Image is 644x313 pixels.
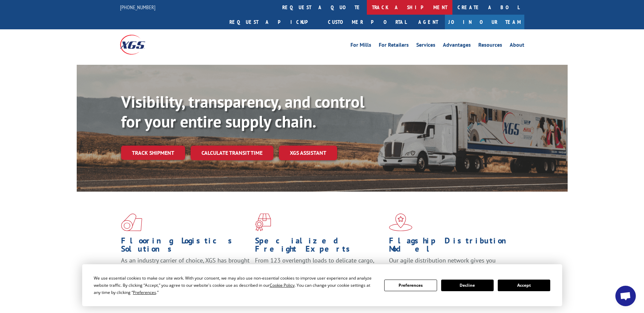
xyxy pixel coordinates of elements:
[133,289,156,295] span: Preferences
[379,42,409,50] a: For Retailers
[191,146,273,160] a: Calculate transit time
[121,256,250,281] span: As an industry carrier of choice, XGS has brought innovation and dedication to flooring logistics...
[411,15,445,29] a: Agent
[121,237,250,256] h1: Flooring Logistics Solutions
[416,42,435,50] a: Services
[121,91,364,132] b: Visibility, transparency, and control for your entire supply chain.
[443,42,471,50] a: Advantages
[510,42,524,50] a: About
[389,213,413,231] img: xgs-icon-flagship-distribution-model-red
[384,280,437,291] button: Preferences
[120,4,155,11] a: [PHONE_NUMBER]
[478,42,502,50] a: Resources
[255,213,271,231] img: xgs-icon-focused-on-flooring-red
[279,146,337,160] a: XGS ASSISTANT
[323,15,411,29] a: Customer Portal
[255,237,384,256] h1: Specialized Freight Experts
[94,274,376,296] div: We use essential cookies to make our site work. With your consent, we may also use non-essential ...
[255,256,384,287] p: From 123 overlength loads to delicate cargo, our experienced staff knows the best way to move you...
[121,146,185,160] a: Track shipment
[445,15,524,29] a: Join Our Team
[615,286,636,306] div: Open chat
[82,264,562,306] div: Cookie Consent Prompt
[441,280,494,291] button: Decline
[350,42,371,50] a: For Mills
[224,15,323,29] a: Request a pickup
[270,282,295,288] span: Cookie Policy
[498,280,550,291] button: Accept
[121,213,142,231] img: xgs-icon-total-supply-chain-intelligence-red
[389,256,514,272] span: Our agile distribution network gives you nationwide inventory management on demand.
[389,237,518,256] h1: Flagship Distribution Model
